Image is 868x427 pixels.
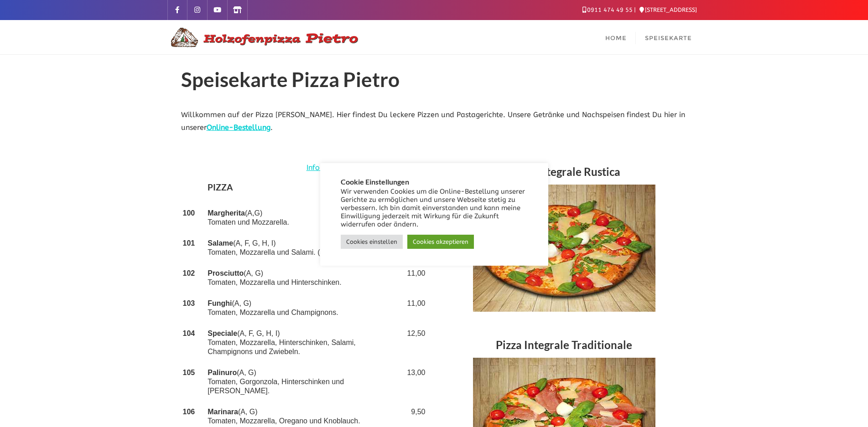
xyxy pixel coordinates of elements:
[206,293,402,323] td: (A, G) Tomaten, Mozzarella und Champignons.
[208,369,237,376] strong: Palinuro
[181,108,687,135] p: Willkommen auf der Pizza [PERSON_NAME]. Hier findest Du leckere Pizzen und Pastagerichte. Unsere ...
[183,408,195,416] strong: 106
[208,239,233,247] strong: Salame
[208,408,238,416] strong: Marinara
[183,329,195,337] strong: 104
[402,263,427,293] td: 11,00
[639,6,697,13] a: [STREET_ADDRESS]
[206,323,402,362] td: (A, F, G, H, I) Tomaten, Mozzarella, Hinterschinken, Salami, Champignons und Zwiebeln.
[307,161,427,175] a: Info zu Allergenen & Zusatzstoffen
[402,293,427,323] td: 11,00
[596,20,636,54] a: Home
[208,329,237,337] strong: Speciale
[206,362,402,401] td: (A, G) Tomaten, Gorgonzola, Hinterschinken und [PERSON_NAME].
[605,34,627,41] span: Home
[441,161,687,185] h3: Pizza Integrale Rustica
[167,26,359,48] img: Logo
[208,209,245,217] strong: Margherita
[645,34,692,41] span: Speisekarte
[636,20,701,54] a: Speisekarte
[183,369,195,376] strong: 105
[183,299,195,307] strong: 103
[402,362,427,401] td: 13,00
[208,269,244,277] strong: Prosciutto
[473,185,655,312] img: Speisekarte - Pizza Integrale Rustica
[183,209,195,217] strong: 100
[206,203,402,233] td: (A,G) Tomaten und Mozzarella.
[183,239,195,247] strong: 101
[582,6,633,13] a: 0911 474 49 55
[208,180,400,197] h4: PIZZA
[206,233,402,263] td: (A, F, G, H, I) Tomaten, Mozzarella und Salami. (4, 5, 6)
[341,235,403,249] a: Cookies einstellen
[208,299,232,307] strong: Funghi
[206,263,402,293] td: (A, G) Tomaten, Mozzarella und Hinterschinken.
[181,68,687,95] h1: Speisekarte Pizza Pietro
[207,123,270,132] a: Online-Bestellung
[441,334,687,358] h3: Pizza Integrale Traditionale
[341,178,528,186] h5: Cookie Einstellungen
[407,235,474,249] a: Cookies akzeptieren
[183,269,195,277] strong: 102
[341,188,528,229] div: Wir verwenden Cookies um die Online-Bestellung unserer Gerichte zu ermöglichen und unsere Webseit...
[402,323,427,362] td: 12,50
